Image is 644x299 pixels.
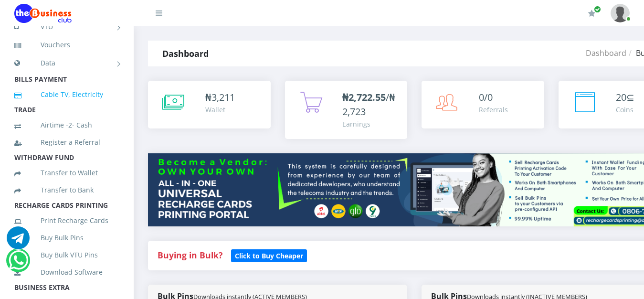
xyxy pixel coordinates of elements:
[616,105,634,115] div: Coins
[14,131,119,153] a: Register a Referral
[586,48,626,58] a: Dashboard
[594,6,601,13] span: Renew/Upgrade Subscription
[14,244,119,266] a: Buy Bulk VTU Pins
[7,234,30,249] a: Chat for support
[9,256,28,272] a: Chat for support
[14,114,119,136] a: Airtime -2- Cash
[14,227,119,249] a: Buy Bulk Pins
[342,91,395,118] span: /₦2,723
[162,48,209,59] strong: Dashboard
[14,179,119,201] a: Transfer to Bank
[211,91,235,104] span: 3,211
[14,84,119,106] a: Cable TV, Electricity
[342,91,386,104] b: ₦2,722.55
[422,81,544,128] a: 0/0 Referrals
[14,210,119,232] a: Print Recharge Cards
[235,251,303,260] b: Click to Buy Cheaper
[611,4,630,22] img: User
[205,90,235,105] div: ₦
[479,91,493,104] span: 0/0
[479,105,508,115] div: Referrals
[616,90,634,105] div: ⊆
[285,81,408,139] a: ₦2,722.55/₦2,723 Earnings
[588,10,595,17] i: Renew/Upgrade Subscription
[14,51,119,75] a: Data
[14,4,72,23] img: Logo
[14,162,119,184] a: Transfer to Wallet
[14,261,119,283] a: Download Software
[14,34,119,56] a: Vouchers
[616,91,626,104] span: 20
[158,249,222,261] strong: Buying in Bulk?
[342,119,398,129] div: Earnings
[205,105,235,115] div: Wallet
[231,249,307,261] a: Click to Buy Cheaper
[148,81,271,128] a: ₦3,211 Wallet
